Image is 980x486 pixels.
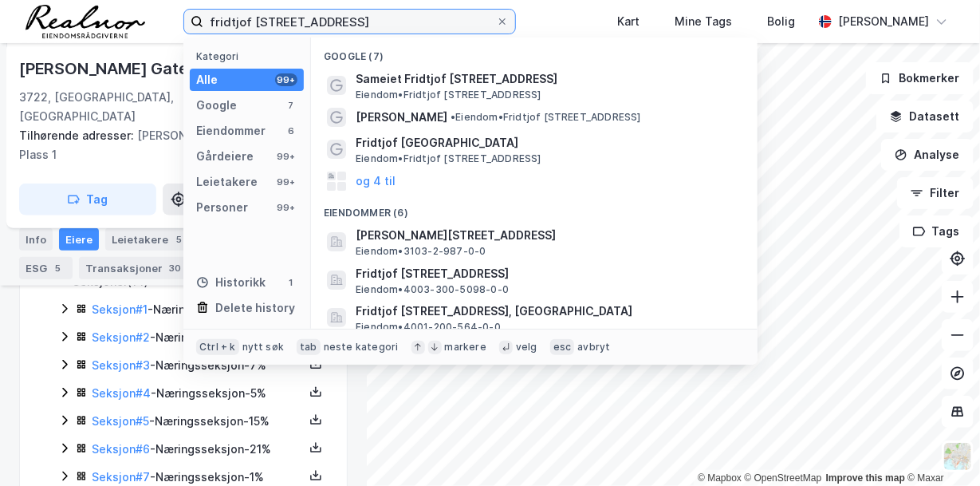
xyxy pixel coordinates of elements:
span: Eiendom • 3103-2-987-0-0 [356,245,486,258]
div: 99+ [275,201,297,214]
a: Seksjon#5 [92,414,149,428]
a: Seksjon#3 [92,358,150,372]
div: Delete history [215,298,295,318]
img: realnor-logo.934646d98de889bb5806.png [26,5,145,38]
div: nytt søk [242,341,285,354]
div: Eiendommer [196,121,266,140]
a: Seksjon#7 [92,470,150,484]
span: Fridtjof [STREET_ADDRESS], [GEOGRAPHIC_DATA] [356,302,738,321]
div: neste kategori [324,341,399,354]
div: markere [445,341,486,354]
div: Kontrollprogram for chat [900,409,980,486]
span: Eiendom • Fridtjof [STREET_ADDRESS] [356,152,541,165]
span: [PERSON_NAME] [356,108,447,127]
div: Kategori [196,50,304,62]
button: Bokmerker [866,62,974,94]
input: Søk på adresse, matrikkel, gårdeiere, leietakere eller personer [203,10,496,34]
a: OpenStreetMap [745,472,822,484]
div: - Næringsseksjon - 5% [92,384,304,403]
div: - Næringsseksjon - 27% [92,300,304,319]
div: 99+ [275,176,297,188]
div: [PERSON_NAME] Gate 23, Odds Plass 1 [19,126,335,164]
div: [PERSON_NAME] Gate 21 [19,56,212,81]
div: Kart [617,12,640,31]
div: Eiere [59,228,99,251]
div: Bolig [767,12,795,31]
span: • [451,111,455,123]
span: Eiendom • Fridtjof [STREET_ADDRESS] [451,111,641,124]
div: Info [19,228,53,251]
div: ESG [19,257,73,279]
div: Ctrl + k [196,339,239,355]
div: 1 [285,276,297,289]
button: Tags [899,215,974,247]
div: Google (7) [311,38,758,66]
div: - Næringsseksjon - 7% [92,356,304,375]
button: Analyse [881,139,974,171]
span: [PERSON_NAME][STREET_ADDRESS] [356,226,738,245]
div: Alle [196,70,218,89]
div: Leietakere [105,228,194,251]
div: 99+ [275,73,297,86]
div: tab [297,339,321,355]
div: Eiendommer (6) [311,194,758,223]
button: Tag [19,184,156,215]
a: Seksjon#1 [92,302,148,316]
div: [PERSON_NAME] [838,12,929,31]
div: - Næringsseksjon - 6% [92,328,304,347]
div: 30 [166,260,184,276]
div: 99+ [275,150,297,163]
div: velg [516,341,537,354]
span: Eiendom • Fridtjof [STREET_ADDRESS] [356,89,541,101]
span: Eiendom • 4001-200-564-0-0 [356,321,501,334]
button: og 4 til [356,172,396,191]
div: 6 [285,124,297,137]
span: Fridtjof [STREET_ADDRESS] [356,264,738,283]
a: Seksjon#2 [92,330,150,344]
div: esc [550,339,575,355]
span: Fridtjof [GEOGRAPHIC_DATA] [356,133,738,152]
div: Historikk [196,273,266,292]
a: Seksjon#4 [92,386,151,400]
div: 5 [171,231,187,247]
div: 5 [50,260,66,276]
button: Filter [897,177,974,209]
div: 7 [285,99,297,112]
div: Google [196,96,237,115]
span: Sameiet Fridtjof [STREET_ADDRESS] [356,69,738,89]
div: - Næringsseksjon - 15% [92,412,304,431]
a: Mapbox [698,472,742,484]
div: Gårdeiere [196,147,254,166]
button: Datasett [876,101,974,132]
div: 3722, [GEOGRAPHIC_DATA], [GEOGRAPHIC_DATA] [19,88,262,126]
div: - Næringsseksjon - 21% [92,440,304,459]
span: Tilhørende adresser: [19,128,137,142]
a: Seksjon#6 [92,442,150,456]
span: Eiendom • 4003-300-5098-0-0 [356,283,509,296]
iframe: Chat Widget [900,409,980,486]
a: Improve this map [826,472,905,484]
div: avbryt [577,341,610,354]
div: Leietakere [196,172,258,192]
div: Personer [196,198,248,217]
div: Transaksjoner [79,257,191,279]
div: Mine Tags [675,12,732,31]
